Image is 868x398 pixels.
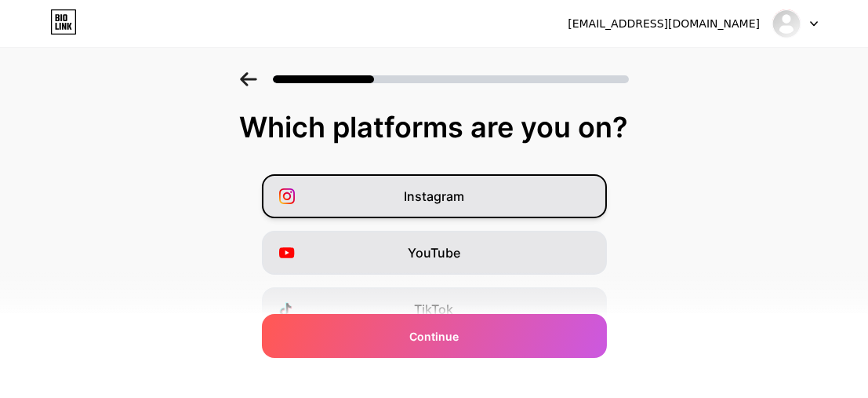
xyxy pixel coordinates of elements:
[409,328,459,345] span: Continue
[568,16,760,32] div: [EMAIL_ADDRESS][DOMAIN_NAME]
[405,356,463,375] span: Facebook
[404,187,464,206] span: Instagram
[415,300,454,319] span: TikTok
[408,243,460,262] span: YouTube
[16,111,852,143] div: Which platforms are you on?
[772,9,801,38] img: calmcurator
